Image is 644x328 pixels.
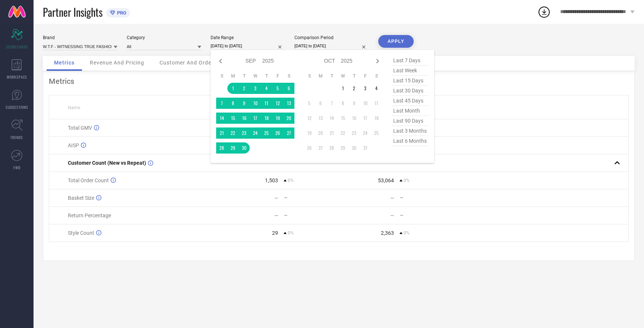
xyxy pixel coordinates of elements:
span: last 45 days [391,96,429,106]
td: Sun Oct 19 2025 [304,127,315,139]
div: — [390,195,394,201]
td: Tue Oct 21 2025 [326,127,337,139]
td: Sun Sep 21 2025 [216,127,227,139]
span: Total Order Count [68,177,109,183]
td: Tue Sep 30 2025 [239,142,250,154]
td: Wed Oct 22 2025 [337,127,348,139]
th: Wednesday [337,73,348,79]
span: last 3 months [391,126,429,136]
td: Sun Sep 14 2025 [216,113,227,124]
span: Basket Size [68,195,94,201]
td: Sun Oct 05 2025 [304,98,315,109]
td: Wed Oct 08 2025 [337,98,348,109]
td: Tue Sep 02 2025 [239,83,250,94]
td: Sun Oct 12 2025 [304,113,315,124]
div: Comparison Period [294,35,369,40]
td: Sat Sep 27 2025 [283,127,294,139]
div: 53,064 [378,177,394,183]
th: Monday [315,73,326,79]
div: Date Range [211,35,285,40]
span: last 30 days [391,86,429,96]
td: Mon Sep 22 2025 [227,127,239,139]
td: Wed Sep 24 2025 [250,127,261,139]
td: Tue Sep 16 2025 [239,113,250,124]
td: Sat Oct 25 2025 [371,127,382,139]
th: Tuesday [239,73,250,79]
td: Wed Sep 17 2025 [250,113,261,124]
span: WORKSPACE [7,74,27,80]
span: last week [391,66,429,76]
button: APPLY [378,35,414,48]
div: — [284,213,338,218]
input: Select comparison period [294,42,369,50]
td: Mon Sep 08 2025 [227,98,239,109]
td: Fri Oct 17 2025 [360,113,371,124]
td: Mon Oct 13 2025 [315,113,326,124]
span: 0% [404,178,410,183]
th: Sunday [216,73,227,79]
td: Mon Sep 01 2025 [227,83,239,94]
th: Wednesday [250,73,261,79]
div: — [400,195,454,201]
th: Sunday [304,73,315,79]
th: Thursday [261,73,272,79]
input: Select date range [211,42,285,50]
span: PRO [115,10,126,16]
span: last 15 days [391,76,429,86]
div: 1,503 [265,177,278,183]
td: Fri Oct 31 2025 [360,142,371,154]
div: Brand [43,35,117,40]
td: Mon Oct 06 2025 [315,98,326,109]
td: Mon Oct 27 2025 [315,142,326,154]
td: Fri Sep 19 2025 [272,113,283,124]
td: Wed Oct 29 2025 [337,142,348,154]
td: Thu Oct 16 2025 [348,113,360,124]
td: Thu Sep 18 2025 [261,113,272,124]
span: 0% [288,178,294,183]
td: Sat Oct 18 2025 [371,113,382,124]
div: — [274,195,278,201]
td: Tue Oct 14 2025 [326,113,337,124]
td: Fri Oct 10 2025 [360,98,371,109]
td: Tue Oct 07 2025 [326,98,337,109]
div: Open download list [537,5,551,19]
span: FWD [13,165,20,170]
td: Fri Sep 12 2025 [272,98,283,109]
th: Friday [272,73,283,79]
div: — [274,212,278,218]
span: TRENDS [10,135,23,140]
td: Thu Oct 09 2025 [348,98,360,109]
td: Sat Sep 13 2025 [283,98,294,109]
td: Thu Sep 25 2025 [261,127,272,139]
span: Revenue And Pricing [90,60,144,66]
span: SCORECARDS [6,44,28,50]
td: Wed Sep 10 2025 [250,98,261,109]
th: Saturday [283,73,294,79]
td: Thu Sep 11 2025 [261,98,272,109]
td: Sun Sep 28 2025 [216,142,227,154]
td: Sat Oct 11 2025 [371,98,382,109]
span: Metrics [54,60,75,66]
td: Sun Sep 07 2025 [216,98,227,109]
div: — [400,213,454,218]
td: Wed Sep 03 2025 [250,83,261,94]
td: Fri Sep 26 2025 [272,127,283,139]
span: last month [391,106,429,116]
span: last 90 days [391,116,429,126]
th: Tuesday [326,73,337,79]
td: Mon Sep 15 2025 [227,113,239,124]
div: 29 [272,230,278,236]
td: Sun Oct 26 2025 [304,142,315,154]
td: Sat Oct 04 2025 [371,83,382,94]
td: Mon Oct 20 2025 [315,127,326,139]
span: Name [68,105,80,110]
td: Sat Sep 20 2025 [283,113,294,124]
span: 0% [404,230,410,236]
th: Thursday [348,73,360,79]
td: Thu Oct 30 2025 [348,142,360,154]
td: Mon Sep 29 2025 [227,142,239,154]
span: last 7 days [391,56,429,66]
td: Fri Oct 24 2025 [360,127,371,139]
th: Monday [227,73,239,79]
td: Thu Oct 02 2025 [348,83,360,94]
